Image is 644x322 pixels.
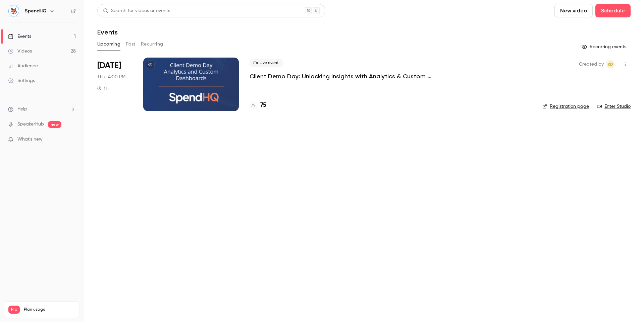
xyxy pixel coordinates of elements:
button: Upcoming [97,39,120,50]
div: Videos [8,48,32,55]
a: SpeakerHub [17,121,44,128]
span: Thu, 4:00 PM [97,74,125,80]
a: Registration page [542,103,589,110]
h4: 75 [260,101,266,110]
div: Search for videos or events [103,7,170,14]
li: help-dropdown-opener [8,106,76,113]
button: New video [554,4,593,17]
div: Events [8,33,31,40]
span: KD [608,60,613,68]
span: Pro [8,306,20,314]
div: Settings [8,77,35,84]
span: Kelly Divine [606,60,614,68]
h1: Events [97,28,118,36]
span: Plan usage [24,307,75,312]
div: 1 h [97,86,109,91]
img: SpendHQ [8,6,19,16]
div: Audience [8,63,38,69]
button: Recurring events [579,42,631,52]
div: Sep 25 Thu, 10:00 AM (America/New York) [97,58,132,111]
span: Live event [250,59,283,67]
a: Enter Studio [597,103,631,110]
button: Schedule [595,4,631,17]
span: Created by [579,60,604,68]
a: Client Demo Day: Unlocking Insights with Analytics & Custom Dashboards [250,72,451,80]
h6: SpendHQ [25,8,47,14]
iframe: Noticeable Trigger [68,137,76,143]
span: What's new [17,136,43,143]
button: Recurring [141,39,163,50]
a: 75 [250,101,266,110]
span: [DATE] [97,60,121,71]
button: Past [126,39,136,50]
span: Help [17,106,27,113]
span: new [48,121,61,128]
